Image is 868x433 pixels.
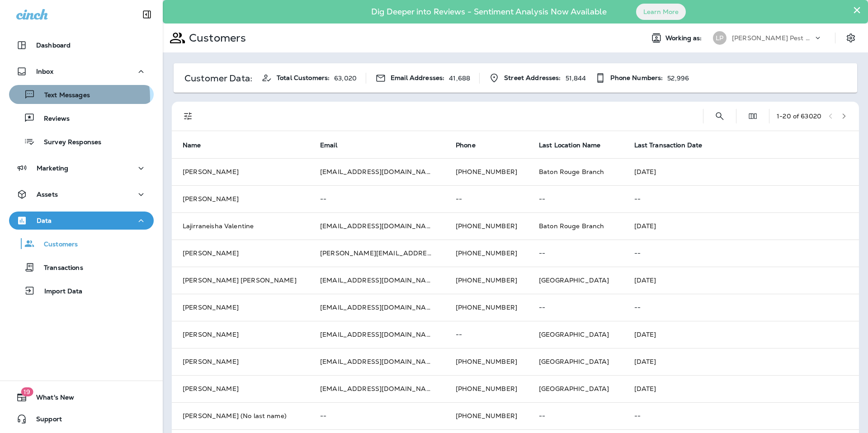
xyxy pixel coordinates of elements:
div: 1 - 20 of 63020 [777,113,821,120]
p: Import Data [35,287,83,296]
td: [EMAIL_ADDRESS][DOMAIN_NAME] [309,267,445,294]
p: Assets [37,191,58,198]
span: Street Addresses: [504,74,561,82]
button: Collapse Sidebar [134,5,160,24]
span: [GEOGRAPHIC_DATA] [539,358,609,366]
p: 52,996 [667,75,689,82]
td: [DATE] [623,321,859,348]
p: 41,688 [449,75,470,82]
td: [PHONE_NUMBER] [445,402,528,429]
td: [EMAIL_ADDRESS][DOMAIN_NAME] [309,321,445,348]
p: Customer Data: [184,75,252,82]
p: -- [320,412,434,419]
span: What's New [27,394,74,405]
td: [PHONE_NUMBER] [445,375,528,402]
span: Baton Rouge Branch [539,222,604,230]
p: -- [320,195,434,202]
button: Settings [843,30,859,46]
button: 19What's New [9,388,154,406]
td: Lajirraneisha Valentine [172,212,309,240]
span: Phone Numbers: [610,74,663,82]
td: [DATE] [623,348,859,375]
span: Email [320,141,349,149]
p: -- [539,249,613,257]
p: -- [634,249,849,257]
td: [PHONE_NUMBER] [445,158,528,185]
span: 19 [21,387,33,396]
span: Name [183,141,201,149]
p: -- [634,195,849,202]
td: [DATE] [623,375,859,402]
p: Transactions [35,264,83,273]
button: Import Data [9,281,154,300]
span: Total Customers: [277,74,330,82]
span: Baton Rouge Branch [539,168,604,176]
span: Last Transaction Date [634,141,714,149]
td: [PERSON_NAME] [172,348,309,375]
span: Phone [456,141,476,149]
p: -- [634,304,849,311]
p: -- [539,195,613,202]
td: [PHONE_NUMBER] [445,267,528,294]
span: Email [320,141,337,149]
p: [PERSON_NAME] Pest Control [732,34,813,42]
span: [GEOGRAPHIC_DATA] [539,276,609,284]
button: Text Messages [9,85,154,104]
button: Dashboard [9,36,154,54]
p: 63,020 [334,75,357,82]
p: 51,844 [566,75,586,82]
td: [PERSON_NAME] [PERSON_NAME] [172,267,309,294]
td: [EMAIL_ADDRESS][DOMAIN_NAME] [309,158,445,185]
p: -- [456,331,517,338]
span: Last Transaction Date [634,141,703,149]
button: Inbox [9,62,154,80]
span: Support [27,415,62,426]
td: [PERSON_NAME] (No last name) [172,402,309,429]
span: Phone [456,141,487,149]
p: -- [456,195,517,202]
td: [PERSON_NAME] [172,294,309,321]
p: Dashboard [36,42,71,49]
button: Support [9,410,154,428]
p: Text Messages [35,91,90,100]
td: [PERSON_NAME] [172,185,309,212]
p: -- [634,412,849,419]
td: [DATE] [623,158,859,185]
td: [PHONE_NUMBER] [445,348,528,375]
td: [EMAIL_ADDRESS][DOMAIN_NAME] [309,375,445,402]
button: Customers [9,234,154,253]
td: [PHONE_NUMBER] [445,212,528,240]
span: [GEOGRAPHIC_DATA] [539,330,609,339]
button: Learn More [636,4,686,20]
td: [DATE] [623,212,859,240]
button: Marketing [9,159,154,177]
p: Customers [35,240,78,249]
span: [GEOGRAPHIC_DATA] [539,385,609,393]
button: Survey Responses [9,132,154,151]
td: [PERSON_NAME] [172,240,309,267]
td: [PERSON_NAME] [172,321,309,348]
div: LP [713,31,726,45]
td: [PERSON_NAME] [172,158,309,185]
button: Search Customers [711,107,729,125]
button: Edit Fields [744,107,762,125]
button: Filters [179,107,197,125]
td: [EMAIL_ADDRESS][DOMAIN_NAME] [309,212,445,240]
span: Name [183,141,213,149]
td: [PHONE_NUMBER] [445,294,528,321]
p: Dig Deeper into Reviews - Sentiment Analysis Now Available [345,10,633,13]
p: Marketing [37,165,68,172]
span: Last Location Name [539,141,601,149]
span: Last Location Name [539,141,613,149]
p: Inbox [36,68,53,75]
td: [EMAIL_ADDRESS][DOMAIN_NAME] [309,348,445,375]
p: Reviews [35,115,70,123]
td: [PERSON_NAME][EMAIL_ADDRESS][DOMAIN_NAME] [309,240,445,267]
td: [PHONE_NUMBER] [445,240,528,267]
td: [EMAIL_ADDRESS][DOMAIN_NAME] [309,294,445,321]
span: Working as: [665,34,704,42]
button: Close [853,3,861,17]
p: -- [539,412,613,419]
button: Data [9,212,154,230]
td: [DATE] [623,267,859,294]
